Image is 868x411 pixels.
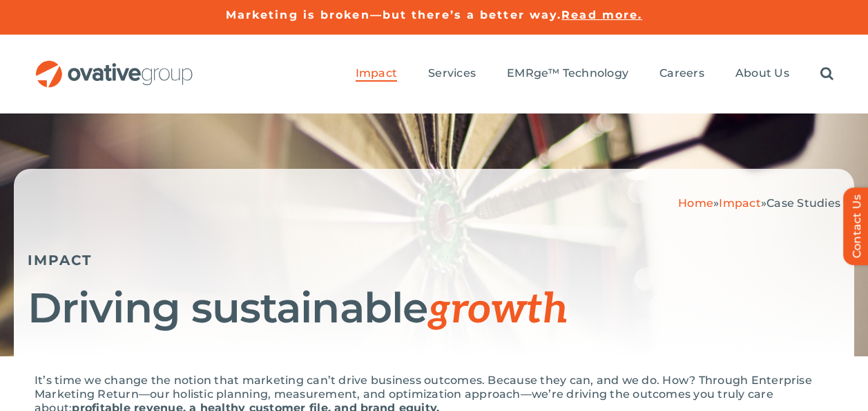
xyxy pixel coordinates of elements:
[226,8,562,21] a: Marketing is broken—but there’s a better way.
[507,66,628,80] span: EMRge™ Technology
[356,66,397,82] a: Impact
[719,197,760,210] a: Impact
[356,66,397,80] span: Impact
[428,66,476,80] span: Services
[735,66,789,82] a: About Us
[561,8,642,21] a: Read more.
[678,197,713,210] a: Home
[507,66,628,82] a: EMRge™ Technology
[428,66,476,82] a: Services
[35,59,194,72] a: OG_Full_horizontal_RGB
[766,197,840,210] span: Case Studies
[28,252,840,268] h5: IMPACT
[28,286,840,332] h1: Driving sustainable
[820,66,833,82] a: Search
[427,285,568,335] span: growth
[735,66,789,80] span: About Us
[659,66,704,80] span: Careers
[356,52,833,96] nav: Menu
[678,197,840,210] span: » »
[659,66,704,82] a: Careers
